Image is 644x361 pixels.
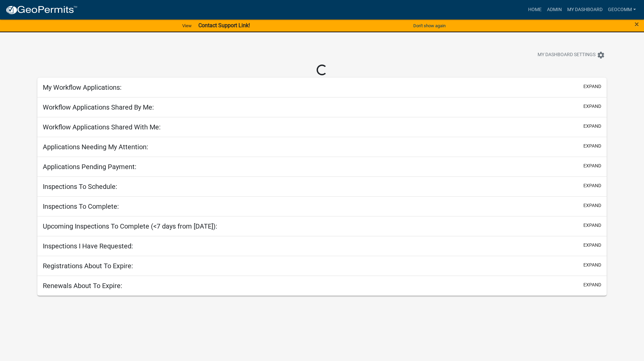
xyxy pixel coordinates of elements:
[43,262,133,270] h5: Registrations About To Expire:
[43,123,161,131] h5: Workflow Applications Shared With Me:
[565,3,605,16] a: My Dashboard
[583,222,601,229] button: expand
[43,83,122,91] h5: My Workflow Applications:
[597,51,605,59] i: settings
[583,143,601,150] button: expand
[532,48,610,62] button: My Dashboard Settingssettings
[43,143,148,151] h5: Applications Needing My Attention:
[43,202,119,210] h5: Inspections To Complete:
[411,20,448,31] button: Don't show again
[43,282,122,290] h5: Renewals About To Expire:
[43,163,136,171] h5: Applications Pending Payment:
[583,182,601,189] button: expand
[583,162,601,169] button: expand
[583,262,601,269] button: expand
[538,51,595,59] span: My Dashboard Settings
[43,103,154,111] h5: Workflow Applications Shared By Me:
[583,242,601,249] button: expand
[583,83,601,90] button: expand
[43,222,217,230] h5: Upcoming Inspections To Complete (<7 days from [DATE]):
[544,3,565,16] a: Admin
[180,20,194,31] a: View
[635,20,639,28] button: Close
[198,22,250,29] strong: Contact Support Link!
[43,242,133,250] h5: Inspections I Have Requested:
[583,202,601,209] button: expand
[605,3,639,16] a: GeoComm
[583,123,601,130] button: expand
[525,3,544,16] a: Home
[43,183,117,191] h5: Inspections To Schedule:
[583,281,601,288] button: expand
[635,19,639,29] span: ×
[583,103,601,110] button: expand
